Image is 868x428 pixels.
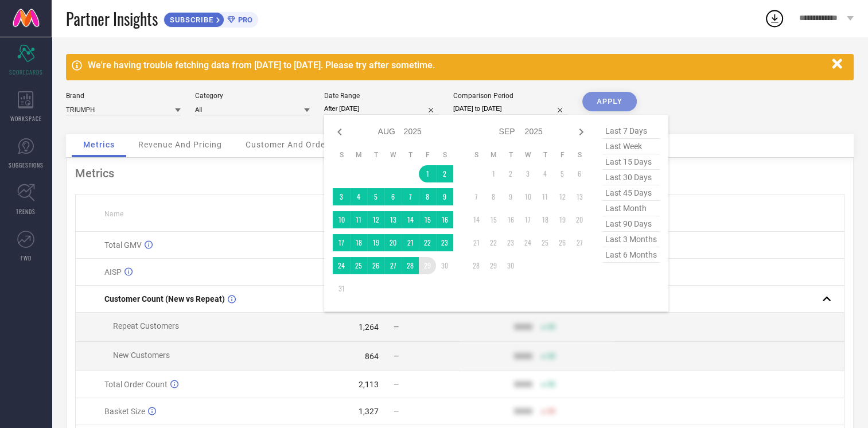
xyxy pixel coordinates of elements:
span: 50 [547,380,555,388]
td: Fri Aug 08 2025 [419,188,436,205]
div: Previous month [333,125,347,139]
td: Tue Sep 30 2025 [502,257,519,274]
td: Thu Sep 04 2025 [536,165,554,182]
td: Sat Aug 09 2025 [436,188,453,205]
span: WORKSPACE [10,114,42,123]
td: Mon Aug 11 2025 [350,211,367,228]
div: 9999 [514,380,532,389]
span: Partner Insights [66,7,158,30]
div: Comparison Period [453,92,568,100]
span: last 45 days [602,185,660,201]
span: SUBSCRIBE [164,15,216,24]
td: Thu Sep 25 2025 [536,234,554,251]
span: Customer And Orders [246,140,333,149]
span: last month [602,201,660,216]
td: Tue Sep 09 2025 [502,188,519,205]
td: Sun Sep 28 2025 [468,257,485,274]
th: Thursday [402,150,419,159]
div: 1,327 [359,407,379,416]
span: Customer Count (New vs Repeat) [104,294,225,304]
th: Tuesday [502,150,519,159]
div: Next month [574,125,588,139]
span: New Customers [113,351,170,360]
span: last 7 days [602,123,660,139]
td: Tue Sep 23 2025 [502,234,519,251]
span: Basket Size [104,407,145,416]
div: 9999 [514,322,532,332]
td: Sat Sep 20 2025 [571,211,588,228]
th: Tuesday [367,150,384,159]
div: Open download list [764,8,785,29]
td: Mon Sep 29 2025 [485,257,502,274]
td: Sun Sep 21 2025 [468,234,485,251]
td: Sun Aug 31 2025 [333,280,350,297]
td: Tue Aug 12 2025 [367,211,384,228]
td: Sat Aug 16 2025 [436,211,453,228]
td: Sun Aug 03 2025 [333,188,350,205]
td: Thu Aug 14 2025 [402,211,419,228]
span: — [394,380,399,388]
td: Mon Sep 08 2025 [485,188,502,205]
a: SUBSCRIBEPRO [164,9,258,28]
td: Fri Aug 29 2025 [419,257,436,274]
span: TRENDS [16,207,36,216]
th: Saturday [571,150,588,159]
th: Friday [554,150,571,159]
div: 9999 [514,352,532,361]
td: Fri Aug 22 2025 [419,234,436,251]
td: Sun Aug 24 2025 [333,257,350,274]
td: Thu Sep 18 2025 [536,211,554,228]
span: 50 [547,323,555,331]
td: Fri Sep 12 2025 [554,188,571,205]
span: last 15 days [602,154,660,170]
span: — [394,407,399,415]
th: Wednesday [519,150,536,159]
td: Wed Aug 13 2025 [384,211,402,228]
td: Fri Aug 15 2025 [419,211,436,228]
span: SCORECARDS [9,68,43,76]
td: Sat Sep 13 2025 [571,188,588,205]
th: Saturday [436,150,453,159]
td: Wed Aug 20 2025 [384,234,402,251]
td: Sat Aug 30 2025 [436,257,453,274]
span: last 3 months [602,232,660,247]
td: Fri Sep 26 2025 [554,234,571,251]
td: Thu Aug 28 2025 [402,257,419,274]
div: We're having trouble fetching data from [DATE] to [DATE]. Please try after sometime. [88,60,826,71]
td: Mon Aug 25 2025 [350,257,367,274]
div: 1,264 [359,322,379,332]
td: Wed Sep 17 2025 [519,211,536,228]
span: PRO [235,15,252,24]
span: Total GMV [104,240,142,250]
th: Sunday [468,150,485,159]
td: Fri Sep 05 2025 [554,165,571,182]
span: — [394,352,399,360]
span: — [394,323,399,331]
td: Sat Sep 27 2025 [571,234,588,251]
span: last 30 days [602,170,660,185]
div: Metrics [75,166,844,180]
td: Mon Sep 15 2025 [485,211,502,228]
th: Friday [419,150,436,159]
td: Tue Sep 16 2025 [502,211,519,228]
span: 50 [547,407,555,415]
td: Tue Sep 02 2025 [502,165,519,182]
span: FWD [21,254,32,262]
span: Metrics [83,140,115,149]
div: Date Range [324,92,439,100]
span: Repeat Customers [113,321,179,330]
span: Name [104,210,123,218]
th: Wednesday [384,150,402,159]
td: Mon Sep 22 2025 [485,234,502,251]
td: Sun Sep 14 2025 [468,211,485,228]
span: last 6 months [602,247,660,263]
span: Total Order Count [104,380,168,389]
td: Mon Aug 18 2025 [350,234,367,251]
td: Fri Sep 19 2025 [554,211,571,228]
td: Wed Sep 03 2025 [519,165,536,182]
td: Thu Aug 07 2025 [402,188,419,205]
span: last week [602,139,660,154]
td: Sat Aug 23 2025 [436,234,453,251]
td: Wed Sep 10 2025 [519,188,536,205]
td: Tue Aug 26 2025 [367,257,384,274]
